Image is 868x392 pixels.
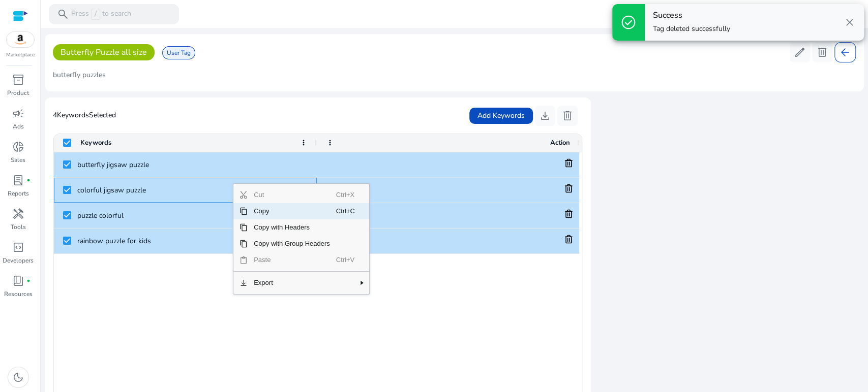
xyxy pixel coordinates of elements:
button: edit [790,42,810,62]
span: Action [550,138,570,147]
span: edit [794,46,806,58]
span: arrow_back [839,46,851,58]
span: Keywords [80,138,111,147]
p: Ads [13,122,24,131]
span: / [91,9,100,20]
span: fiber_manual_record [26,178,31,182]
p: Resources [4,289,33,299]
img: amazon.svg [7,32,34,47]
div: Context Menu [233,183,370,295]
span: check_circle [620,14,637,30]
span: delete [561,110,574,122]
span: Add Keywords [477,110,525,121]
span: delete [816,46,828,58]
span: Copy [248,203,336,219]
span: Copy with Headers [248,219,336,236]
span: puzzle colorful [77,205,308,226]
span: colorful jigsaw puzzle [77,180,308,201]
span: handyman [12,208,24,220]
span: inventory_2 [12,74,24,86]
span: download [539,110,551,122]
button: Add Keywords [469,108,533,124]
span: User Tag [162,46,195,59]
p: Reports [8,189,29,198]
p: Tag deleted successfully [653,24,730,34]
span: donut_small [12,141,24,153]
span: Cut [248,187,336,203]
span: book_4 [12,275,24,287]
button: delete [812,42,832,62]
p: Sales [11,155,25,165]
span: Ctrl+C [336,203,358,219]
span: Butterfly Puzzle all size [61,47,147,58]
span: Export [248,275,336,291]
p: Product [7,88,29,97]
span: close [844,16,856,28]
span: Copy with Group Headers [248,236,336,252]
button: download [535,106,555,126]
p: butterfly puzzles [53,70,106,80]
button: delete [557,106,578,126]
span: Ctrl+V [336,252,358,268]
span: campaign [12,107,24,119]
h4: Success [653,11,730,20]
p: Marketplace [6,51,35,59]
p: Press to search [71,9,131,20]
p: Tools [11,222,26,232]
span: dark_mode [12,371,24,383]
span: Ctrl+X [336,187,358,203]
span: butterfly jigsaw puzzle [77,154,308,175]
span: search [57,8,69,20]
span: rainbow puzzle for kids [77,231,308,251]
span: code_blocks [12,241,24,253]
span: lab_profile [12,174,24,186]
span: fiber_manual_record [26,279,31,283]
span: Paste [248,252,336,268]
p: Developers [3,256,34,265]
span: 4 Keywords Selected [53,110,116,118]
